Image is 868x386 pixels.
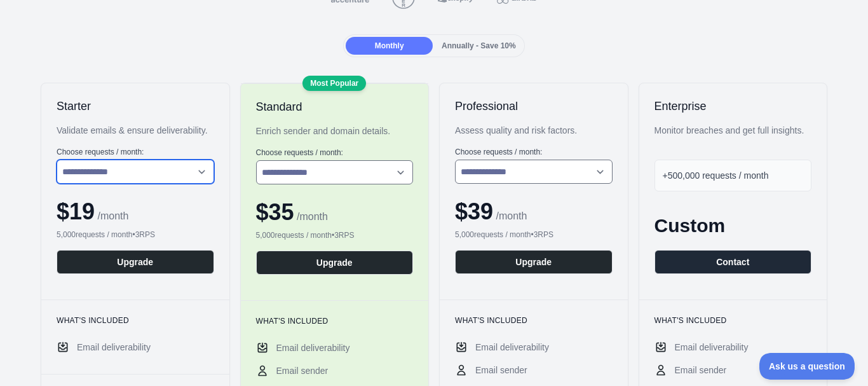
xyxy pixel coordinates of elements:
div: Enrich sender and domain details. [256,125,414,137]
label: Choose requests / month : [256,148,414,158]
div: Monitor breaches and get full insights. [654,124,812,137]
iframe: Toggle Customer Support [759,353,855,380]
div: Assess quality and risk factors. [455,124,613,137]
span: +500,000 requests / month [663,170,769,181]
label: Choose requests / month : [455,147,613,157]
